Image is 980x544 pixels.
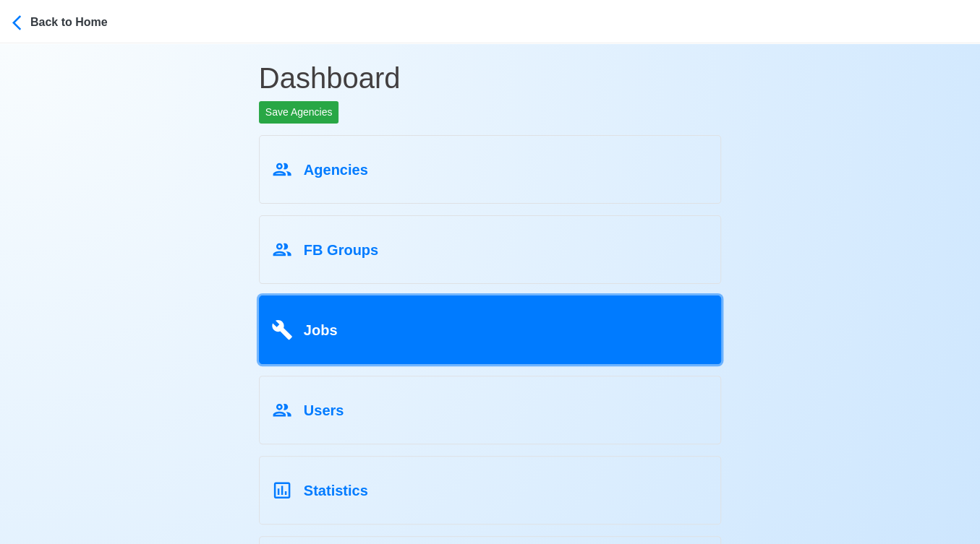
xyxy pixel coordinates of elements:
[259,456,722,524] a: Statistics
[304,402,344,418] span: Users
[259,215,722,284] a: FB Groups
[304,242,378,258] span: FB Groups
[12,4,140,38] button: Back to Home
[259,135,722,204] a: Agencies
[304,322,338,338] span: Jobs
[259,101,339,124] button: Save Agencies
[304,483,368,498] span: Statistics
[304,162,368,178] span: Agencies
[259,295,722,364] a: Jobs
[259,376,722,444] a: Users
[30,11,139,31] div: Back to Home
[259,43,722,101] h1: Dashboard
